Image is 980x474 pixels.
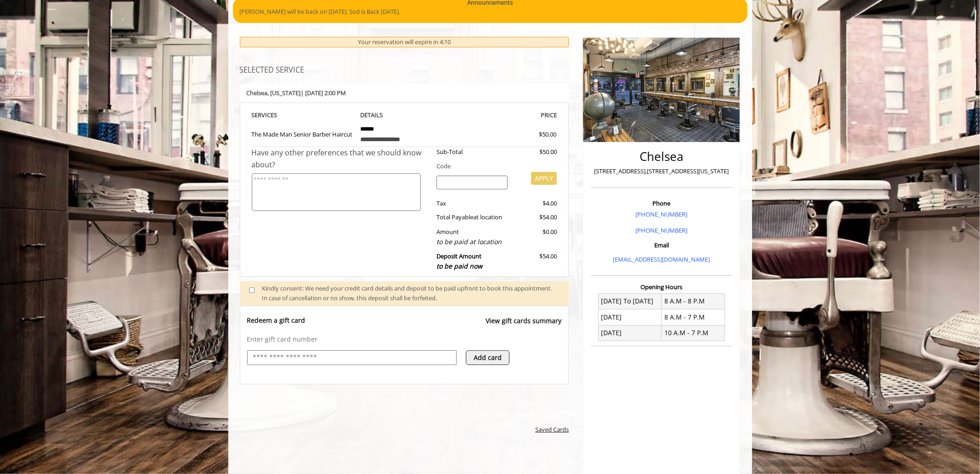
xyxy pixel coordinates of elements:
span: Saved Cards [535,425,569,434]
div: Kindly consent: We need your credit card details and deposit to be paid upfront to book this appo... [262,284,560,303]
div: Have any other preferences that we should know about? [252,147,430,171]
div: Tax [430,199,515,208]
div: $4.00 [515,199,557,208]
span: S [274,111,278,119]
a: [PHONE_NUMBER] [635,210,687,218]
th: DETAILS [353,110,455,120]
div: $54.00 [515,212,557,222]
button: Add card [466,350,510,365]
td: 8 A.M - 8 P.M [662,293,725,309]
p: [PERSON_NAME] will be back on [DATE]. Sod is Back [DATE]. [240,7,741,17]
h3: Opening Hours [591,284,732,290]
h3: Phone [593,200,730,206]
div: $54.00 [515,251,557,271]
h3: Email [593,242,730,248]
span: , [US_STATE] [268,89,301,97]
td: 10 A.M - 7 P.M [662,325,725,341]
button: APPLY [531,172,557,185]
th: PRICE [455,110,557,120]
td: [DATE] [598,325,662,341]
td: The Made Man Senior Barber Haircut [252,120,354,147]
th: SERVICE [252,110,354,120]
div: $50.00 [506,130,556,139]
p: Enter gift card number [247,335,562,344]
div: $0.00 [515,227,557,247]
a: View gift cards summary [486,316,561,335]
a: [EMAIL_ADDRESS][DOMAIN_NAME] [613,255,710,263]
div: Your reservation will expire in 4:10 [240,37,569,47]
div: $50.00 [515,147,557,157]
b: Deposit Amount [436,252,482,270]
div: Total Payable [430,212,515,222]
div: to be paid at location [436,237,508,247]
a: [PHONE_NUMBER] [635,226,687,234]
span: to be paid now [436,262,482,270]
h3: SELECTED SERVICE [240,66,569,74]
div: Code [430,161,557,171]
div: Sub-Total [430,147,515,157]
span: at location [473,213,502,221]
td: [DATE] [598,309,662,325]
td: [DATE] To [DATE] [598,293,662,309]
td: 8 A.M - 7 P.M [662,309,725,325]
div: Amount [430,227,515,247]
h2: Chelsea [593,150,730,163]
b: Chelsea | [DATE] 2:00 PM [247,89,346,97]
p: [STREET_ADDRESS],[STREET_ADDRESS][US_STATE] [593,166,730,176]
p: Redeem a gift card [247,316,306,325]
